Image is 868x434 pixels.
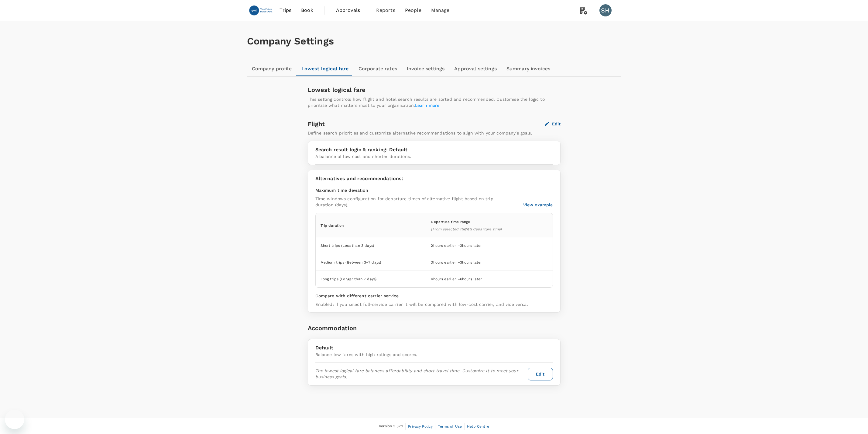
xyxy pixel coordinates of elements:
[431,220,470,224] span: Departure time range
[315,146,553,153] p: Search result logic & ranking: Default
[315,196,494,208] p: Time windows configuration for departure times of alternative flight based on trip duration (days).
[449,61,502,76] a: Approval settings
[336,7,366,14] span: Approvals
[280,7,291,14] span: Trips
[431,243,482,248] span: 2 hours earlier – 2 hours later
[315,352,553,358] p: Balance low fares with high ratings and scores.
[247,36,621,47] h1: Company Settings
[438,424,462,429] span: Terms of Use
[315,187,553,193] p: Maximum time deviation
[354,61,402,76] a: Corporate rates
[308,325,357,332] h3: Accommodation
[315,153,553,159] p: A balance of low cost and shorter durations.
[467,424,489,429] span: Help Centre
[545,121,561,127] button: Edit
[523,202,553,208] p: View example
[467,423,489,430] a: Help Centre
[502,61,555,76] a: Summary invoices
[405,7,421,14] span: People
[408,424,433,429] span: Privacy Policy
[315,293,553,299] p: Compare with different carrier service
[376,7,395,14] span: Reports
[315,175,553,182] p: Alternatives and recommendations:
[308,130,532,136] p: Define search priorities and customize alternative recommendations to align with your company's g...
[431,227,502,231] span: ( From selected flight’s departure time )
[308,96,561,108] p: This setting controls how flight and hotel search results are sorted and recommended. Customise t...
[308,121,325,128] h3: Flight
[402,61,449,76] a: Invoice settings
[431,277,482,281] span: 6 hours earlier – 6 hours later
[599,4,612,16] div: SH
[5,410,24,429] iframe: Button to launch messaging window
[247,4,275,17] img: EWI Group
[321,223,344,228] span: Trip duration
[321,260,381,264] span: Medium trips (Between 3–7 days)
[431,260,482,264] span: 3 hours earlier – 3 hours later
[247,61,297,76] a: Company profile
[379,423,403,429] span: Version 3.52.1
[321,277,377,281] span: Long trips (Longer than 7 days)
[315,368,525,380] p: The lowest logical fare balances affordability and short travel time. Customize it to meet your b...
[431,7,450,14] span: Manage
[301,7,313,14] span: Book
[321,243,374,248] span: Short trips (Less than 3 days)
[528,368,553,380] button: Edit
[415,103,440,108] a: Learn more
[297,61,354,76] a: Lowest logical fare
[408,423,433,430] a: Privacy Policy
[438,423,462,430] a: Terms of Use
[315,301,553,307] p: Enabled: If you select full-service carrier it will be compared with low-cost carrier, and vice v...
[315,344,553,352] p: Default
[308,86,561,93] h3: Lowest logical fare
